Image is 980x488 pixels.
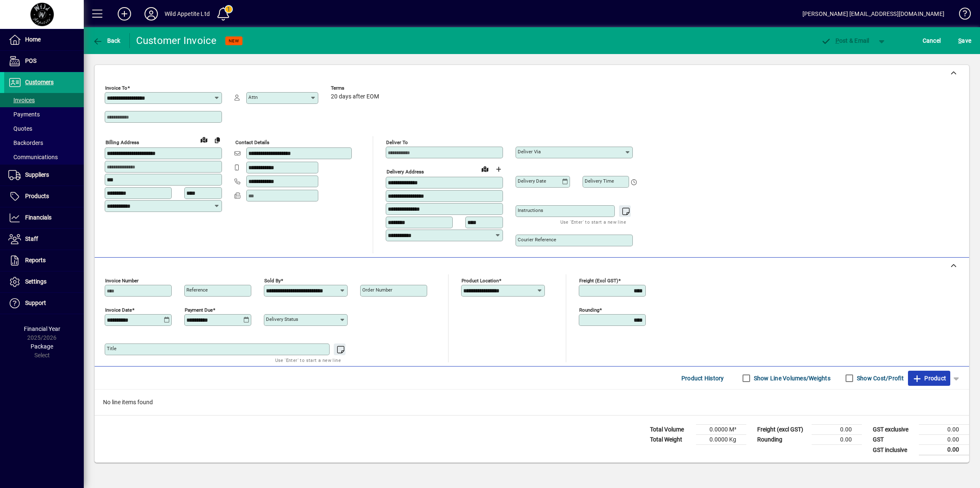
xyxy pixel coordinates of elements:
[25,193,49,199] span: Products
[93,37,121,44] span: Back
[560,217,626,227] mat-hint: Use 'Enter' to start a new line
[138,6,165,21] button: Profile
[25,57,36,64] span: POS
[25,36,41,43] span: Home
[165,7,210,21] div: Wild Appetite Ltd
[919,435,969,445] td: 0.00
[25,171,49,178] span: Suppliers
[812,425,862,435] td: 0.00
[4,150,84,164] a: Communications
[95,390,969,415] div: No line items found
[836,37,839,44] span: P
[958,34,971,47] span: ave
[492,163,505,176] button: Choose address
[275,355,341,365] mat-hint: Use 'Enter' to start a new line
[105,307,132,313] mat-label: Invoice date
[25,257,46,263] span: Reports
[331,93,379,100] span: 20 days after EOM
[921,33,943,48] button: Cancel
[753,435,812,445] td: Rounding
[956,33,973,48] button: Save
[518,178,546,184] mat-label: Delivery date
[953,2,970,29] a: Knowledge Base
[25,214,52,221] span: Financials
[266,316,298,322] mat-label: Delivery status
[4,165,84,186] a: Suppliers
[107,346,116,351] mat-label: Title
[4,93,84,107] a: Invoices
[912,372,946,385] span: Product
[696,425,746,435] td: 0.0000 M³
[869,435,919,445] td: GST
[105,278,139,284] mat-label: Invoice number
[817,33,874,48] button: Post & Email
[646,435,696,445] td: Total Weight
[25,235,38,242] span: Staff
[4,186,84,207] a: Products
[8,97,35,103] span: Invoices
[869,425,919,435] td: GST exclusive
[331,85,381,91] span: Terms
[518,149,541,155] mat-label: Deliver via
[4,271,84,292] a: Settings
[4,207,84,228] a: Financials
[4,293,84,314] a: Support
[25,278,46,285] span: Settings
[8,154,58,160] span: Communications
[958,37,962,44] span: S
[105,85,127,91] mat-label: Invoice To
[264,278,281,284] mat-label: Sold by
[919,425,969,435] td: 0.00
[579,278,618,284] mat-label: Freight (excl GST)
[518,237,556,243] mat-label: Courier Reference
[24,325,60,332] span: Financial Year
[8,111,40,118] span: Payments
[802,7,944,21] div: [PERSON_NAME] [EMAIL_ADDRESS][DOMAIN_NAME]
[869,445,919,455] td: GST inclusive
[8,139,43,146] span: Backorders
[4,29,84,50] a: Home
[90,33,123,48] button: Back
[229,38,239,44] span: NEW
[186,287,208,293] mat-label: Reference
[197,133,211,146] a: View on map
[585,178,614,184] mat-label: Delivery time
[211,133,224,147] button: Copy to Delivery address
[4,250,84,271] a: Reports
[185,307,213,313] mat-label: Payment due
[919,445,969,455] td: 0.00
[696,435,746,445] td: 0.0000 Kg
[681,372,724,385] span: Product History
[752,374,830,382] label: Show Line Volumes/Weights
[4,229,84,250] a: Staff
[25,300,46,306] span: Support
[84,33,130,48] app-page-header-button: Back
[518,207,543,213] mat-label: Instructions
[31,343,53,350] span: Package
[678,371,727,386] button: Product History
[8,125,32,132] span: Quotes
[646,425,696,435] td: Total Volume
[579,307,599,313] mat-label: Rounding
[753,425,812,435] td: Freight (excl GST)
[248,94,258,100] mat-label: Attn
[362,287,392,293] mat-label: Order number
[386,139,408,145] mat-label: Deliver To
[25,79,54,85] span: Customers
[462,278,499,284] mat-label: Product location
[821,37,869,44] span: ost & Email
[478,162,492,176] a: View on map
[923,34,941,47] span: Cancel
[136,34,217,47] div: Customer Invoice
[812,435,862,445] td: 0.00
[4,51,84,72] a: POS
[4,121,84,136] a: Quotes
[908,371,950,386] button: Product
[855,374,904,382] label: Show Cost/Profit
[4,107,84,121] a: Payments
[4,136,84,150] a: Backorders
[111,6,138,21] button: Add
